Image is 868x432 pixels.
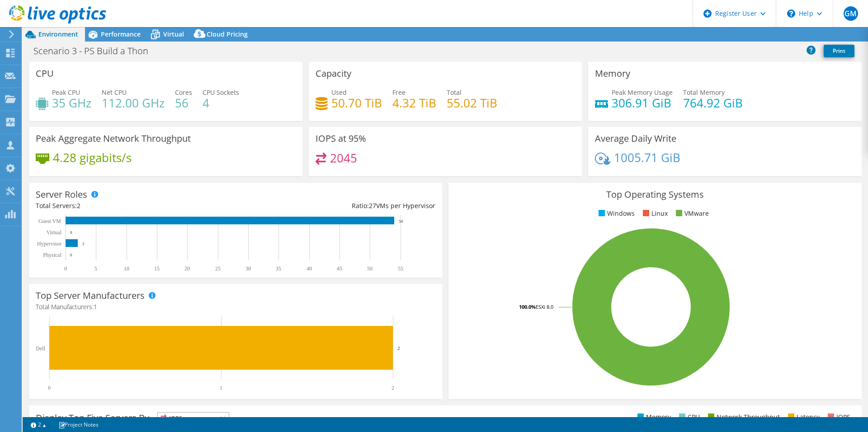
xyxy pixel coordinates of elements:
span: Free [392,88,406,97]
text: Physical [43,252,61,258]
span: Performance [101,30,141,38]
span: 27 [369,201,376,210]
h3: CPU [36,69,54,79]
span: Total [447,88,462,97]
h4: 35 GHz [52,98,91,108]
h4: Total Manufacturers: [36,302,435,312]
span: IOPS [158,413,229,423]
h4: 4.28 gigabits/s [53,153,132,163]
span: 2 [77,201,80,210]
h4: 1005.71 GiB [614,153,680,163]
h3: IOPS at 95% [316,134,366,144]
h3: Top Operating Systems [455,190,855,200]
h3: Memory [595,69,630,79]
text: Virtual [47,229,62,236]
text: 0 [64,265,67,272]
span: Environment [38,30,78,38]
h3: Top Server Manufacturers [36,291,145,301]
li: Windows [596,209,635,218]
text: 25 [215,265,221,272]
text: 0 [70,230,72,235]
h4: 112.00 GHz [102,98,165,108]
span: Peak CPU [52,88,80,97]
h3: Server Roles [36,190,87,200]
text: 2 [397,345,400,351]
text: 45 [337,265,342,272]
h4: 2045 [330,153,357,163]
a: Project Notes [52,419,105,430]
span: Peak Memory Usage [612,88,673,97]
text: 15 [154,265,160,272]
svg: \n [787,9,795,18]
span: Virtual [163,30,184,38]
span: Total Memory [683,88,725,97]
div: Total Servers: [36,201,236,211]
span: Used [331,88,347,97]
li: VMware [674,209,709,218]
li: Latency [786,412,820,422]
h4: 764.92 GiB [683,98,743,108]
h4: 55.02 TiB [447,98,497,108]
text: 10 [124,265,129,272]
text: 50 [367,265,373,272]
div: Ratio: VMs per Hypervisor [236,201,435,211]
li: Network Throughput [706,412,780,422]
text: 0 [48,385,51,391]
text: 35 [276,265,281,272]
h4: 4.32 TiB [392,98,436,108]
tspan: 100.0% [519,303,536,310]
text: 55 [398,265,403,272]
h4: 56 [175,98,192,108]
text: 30 [245,265,251,272]
text: Guest VM [38,218,61,224]
span: Net CPU [102,88,127,97]
text: Dell [36,345,45,352]
li: Memory [635,412,671,422]
h4: 50.70 TiB [331,98,382,108]
h3: Average Daily Write [595,134,676,144]
h3: Peak Aggregate Network Throughput [36,134,191,144]
h1: Scenario 3 - PS Build a Thon [29,46,162,56]
h4: 4 [203,98,239,108]
text: 2 [82,242,85,246]
text: 2 [392,385,394,391]
span: CPU Sockets [203,88,239,97]
text: Hypervisor [37,241,61,247]
h3: Capacity [316,69,351,79]
text: 5 [94,265,97,272]
h4: 306.91 GiB [612,98,673,108]
span: Cores [175,88,192,97]
a: 2 [24,419,52,430]
text: 54 [399,219,403,223]
a: Print [824,45,854,57]
text: 20 [184,265,190,272]
span: GM [844,6,858,21]
span: 1 [94,302,97,311]
li: CPU [677,412,700,422]
li: Linux [641,209,668,218]
li: IOPS [826,412,850,422]
text: 0 [70,253,72,257]
text: 40 [307,265,312,272]
tspan: ESXi 8.0 [536,303,553,310]
span: Cloud Pricing [207,30,248,38]
text: 1 [220,385,222,391]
